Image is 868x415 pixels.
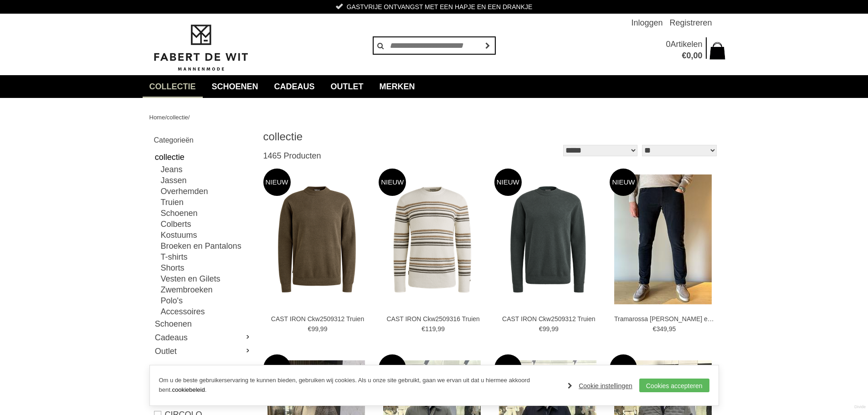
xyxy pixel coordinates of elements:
[154,344,252,358] a: Outlet
[693,51,702,60] span: 00
[383,315,483,323] a: CAST IRON Ckw2509316 Truien
[161,186,252,197] a: Overhemden
[205,75,265,98] a: Schoenen
[154,134,252,146] h2: Categorieën
[263,151,321,160] span: 1465 Producten
[656,325,667,333] span: 349
[154,317,252,331] a: Schoenen
[550,325,551,333] span: ,
[551,325,559,333] span: 99
[308,325,312,333] span: €
[267,315,368,323] a: CAST IRON Ckw2509312 Truien
[494,186,601,293] img: CAST IRON Ckw2509312 Truien
[425,325,436,333] span: 119
[161,219,252,230] a: Colberts
[436,325,437,333] span: ,
[437,325,445,333] span: 99
[161,208,252,219] a: Schoenen
[379,186,486,293] img: CAST IRON Ckw2509316 Truien
[161,241,252,251] a: Broeken en Pantalons
[161,175,252,186] a: Jassen
[161,273,252,284] a: Vesten en Gilets
[670,40,702,49] span: Artikelen
[320,325,328,333] span: 99
[854,401,866,413] a: Divide
[318,325,320,333] span: ,
[263,186,370,293] img: CAST IRON Ckw2509312 Truien
[161,262,252,273] a: Shorts
[498,315,599,323] a: CAST IRON Ckw2509312 Truien
[161,284,252,295] a: Zwembroeken
[631,14,663,32] a: Inloggen
[149,23,252,72] img: Fabert de Wit
[614,174,712,304] img: Tramarossa Michelangelo Broeken en Pantalons
[161,230,252,241] a: Kostuums
[373,75,422,98] a: Merken
[686,51,691,60] span: 0
[161,164,252,175] a: Jeans
[159,376,559,395] p: Om u de beste gebruikerservaring te kunnen bieden, gebruiken wij cookies. Als u onze site gebruik...
[149,114,165,121] a: Home
[161,251,252,262] a: T-shirts
[539,325,543,333] span: €
[263,130,491,143] h1: collectie
[267,75,322,98] a: Cadeaus
[161,197,252,208] a: Truien
[639,379,709,392] a: Cookies accepteren
[161,306,252,317] a: Accessoires
[614,315,714,323] a: Tramarossa [PERSON_NAME] en Pantalons
[691,51,693,60] span: ,
[143,75,203,98] a: collectie
[669,325,676,333] span: 95
[421,325,425,333] span: €
[172,386,205,393] a: cookiebeleid
[666,40,670,49] span: 0
[669,14,712,32] a: Registreren
[311,325,318,333] span: 99
[154,331,252,344] a: Cadeaus
[188,114,190,121] span: /
[682,51,686,60] span: €
[568,379,632,393] a: Cookie instellingen
[543,325,550,333] span: 99
[161,295,252,306] a: Polo's
[154,150,252,164] a: collectie
[667,325,669,333] span: ,
[167,114,188,121] a: collectie
[165,114,167,121] span: /
[324,75,370,98] a: Outlet
[653,325,657,333] span: €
